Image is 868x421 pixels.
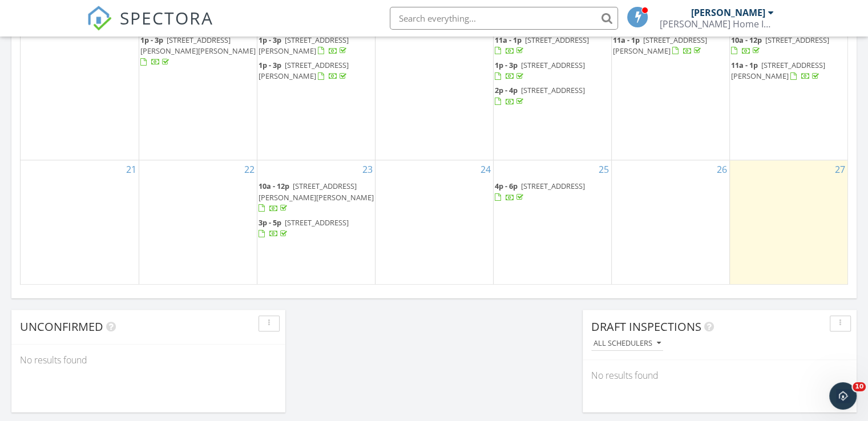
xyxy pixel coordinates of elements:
a: 2p - 4p [STREET_ADDRESS] [495,85,585,106]
a: 11a - 1p [STREET_ADDRESS][PERSON_NAME] [731,60,825,81]
span: 1p - 3p [140,35,163,45]
a: 11a - 1p [STREET_ADDRESS][PERSON_NAME] [731,59,847,83]
span: [STREET_ADDRESS][PERSON_NAME][PERSON_NAME] [259,181,374,202]
a: 1p - 3p [STREET_ADDRESS][PERSON_NAME][PERSON_NAME] [140,34,256,70]
td: Go to September 18, 2025 [493,14,611,160]
td: Go to September 20, 2025 [729,14,847,160]
span: 2p - 4p [495,85,518,95]
span: [STREET_ADDRESS] [525,35,589,45]
td: Go to September 27, 2025 [729,160,847,285]
span: Draft Inspections [591,319,701,334]
span: 10 [853,382,866,391]
a: 11a - 1p [STREET_ADDRESS] [495,34,610,58]
span: 11a - 1p [731,60,758,70]
td: Go to September 16, 2025 [257,14,375,160]
span: [STREET_ADDRESS][PERSON_NAME] [259,60,349,81]
a: Go to September 26, 2025 [714,160,729,179]
span: 1p - 3p [495,60,518,70]
td: Go to September 21, 2025 [21,160,139,285]
span: [STREET_ADDRESS][PERSON_NAME] [259,35,349,56]
span: [STREET_ADDRESS][PERSON_NAME] [613,35,707,56]
div: No results found [583,360,857,391]
a: 10a - 12p [STREET_ADDRESS][PERSON_NAME][PERSON_NAME] [259,180,374,216]
td: Go to September 22, 2025 [139,160,257,285]
td: Go to September 14, 2025 [21,14,139,160]
a: 10a - 12p [STREET_ADDRESS] [731,34,847,58]
a: 11a - 1p [STREET_ADDRESS][PERSON_NAME] [613,34,728,58]
span: [STREET_ADDRESS] [521,60,585,70]
a: 11a - 1p [STREET_ADDRESS][PERSON_NAME] [613,35,707,56]
a: Go to September 21, 2025 [124,160,139,179]
span: [STREET_ADDRESS][PERSON_NAME] [731,60,825,81]
div: [PERSON_NAME] [691,7,765,18]
span: 11a - 1p [613,35,640,45]
span: 3p - 5p [259,217,281,228]
span: [STREET_ADDRESS] [521,85,585,95]
div: Wayne Home Inspection [660,18,774,30]
div: All schedulers [594,339,661,347]
a: 4p - 6p [STREET_ADDRESS] [495,180,610,204]
a: 3p - 5p [STREET_ADDRESS] [259,216,374,241]
a: 10a - 12p [STREET_ADDRESS] [731,35,829,56]
td: Go to September 25, 2025 [493,160,611,285]
span: 1p - 3p [259,35,281,45]
span: [STREET_ADDRESS] [285,217,349,228]
a: 1p - 3p [STREET_ADDRESS][PERSON_NAME] [259,34,374,58]
a: Go to September 24, 2025 [478,160,493,179]
span: [STREET_ADDRESS] [765,35,829,45]
td: Go to September 17, 2025 [375,14,493,160]
span: [STREET_ADDRESS] [521,181,585,191]
a: Go to September 23, 2025 [360,160,375,179]
td: Go to September 24, 2025 [375,160,493,285]
td: Go to September 19, 2025 [611,14,729,160]
span: 4p - 6p [495,181,518,191]
a: 10a - 12p [STREET_ADDRESS][PERSON_NAME][PERSON_NAME] [259,181,374,213]
a: 1p - 3p [STREET_ADDRESS] [495,59,610,83]
a: Go to September 22, 2025 [242,160,257,179]
span: 10a - 12p [259,181,289,191]
span: 11a - 1p [495,35,522,45]
a: 1p - 3p [STREET_ADDRESS] [495,60,585,81]
a: Go to September 25, 2025 [596,160,611,179]
a: 1p - 3p [STREET_ADDRESS][PERSON_NAME] [259,59,374,83]
iframe: Intercom live chat [829,382,857,410]
a: Go to September 27, 2025 [833,160,847,179]
div: No results found [11,345,285,375]
button: All schedulers [591,336,663,351]
span: [STREET_ADDRESS][PERSON_NAME][PERSON_NAME] [140,35,256,56]
td: Go to September 23, 2025 [257,160,375,285]
a: 2p - 4p [STREET_ADDRESS] [495,84,610,108]
span: SPECTORA [120,6,213,30]
a: 3p - 5p [STREET_ADDRESS] [259,217,349,238]
a: 1p - 3p [STREET_ADDRESS][PERSON_NAME] [259,60,349,81]
input: Search everything... [390,7,618,30]
a: 4p - 6p [STREET_ADDRESS] [495,181,585,202]
td: Go to September 15, 2025 [139,14,257,160]
a: 1p - 3p [STREET_ADDRESS][PERSON_NAME] [259,35,349,56]
span: Unconfirmed [20,319,103,334]
td: Go to September 26, 2025 [611,160,729,285]
a: SPECTORA [87,15,213,39]
span: 1p - 3p [259,60,281,70]
a: 1p - 3p [STREET_ADDRESS][PERSON_NAME][PERSON_NAME] [140,35,256,67]
span: 10a - 12p [731,35,762,45]
img: The Best Home Inspection Software - Spectora [87,6,112,31]
a: 11a - 1p [STREET_ADDRESS] [495,35,589,56]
